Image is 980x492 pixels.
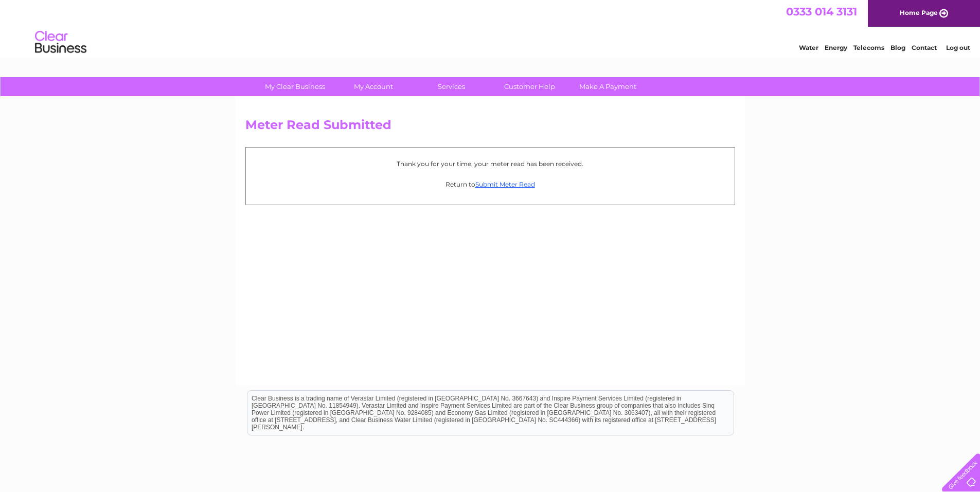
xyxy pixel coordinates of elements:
a: Make A Payment [565,77,650,96]
a: Blog [890,44,905,51]
a: Customer Help [487,77,572,96]
p: Thank you for your time, your meter read has been received. [251,159,729,169]
a: Telecoms [853,44,884,51]
a: My Account [331,77,416,96]
p: Return to [251,179,729,189]
a: 0333 014 3131 [786,5,857,18]
a: Energy [825,44,847,51]
a: Water [799,44,818,51]
div: Clear Business is a trading name of Verastar Limited (registered in [GEOGRAPHIC_DATA] No. 3667643... [247,6,734,50]
a: Log out [946,44,970,51]
h2: Meter Read Submitted [245,118,735,137]
a: My Clear Business [253,77,337,96]
a: Services [409,77,494,96]
a: Contact [912,44,937,51]
a: Submit Meter Read [475,180,535,188]
img: logo.png [34,27,87,58]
